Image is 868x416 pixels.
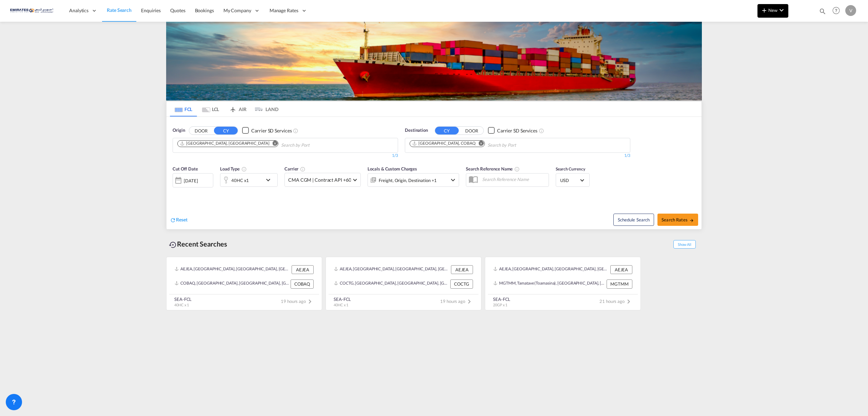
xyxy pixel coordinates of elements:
div: V [845,5,856,16]
md-tab-item: AIR [224,102,251,116]
div: COCTG, Cartagena, Colombia, South America, Americas [334,279,449,288]
md-tab-item: FCL [170,102,197,116]
md-tab-item: LAND [251,102,278,116]
div: AEJEA [451,265,473,274]
button: Remove [268,141,278,147]
span: 40HC x 1 [174,303,189,307]
div: Freight Origin Destination Factory Stuffing [379,176,437,185]
md-icon: icon-plus 400-fg [760,6,768,14]
span: Carrier [284,166,305,171]
md-icon: icon-chevron-down [264,176,276,184]
input: Chips input. [488,140,552,151]
span: Enquiries [141,7,161,13]
span: 21 hours ago [599,299,633,304]
md-icon: icon-chevron-right [625,297,633,306]
md-icon: The selected Trucker/Carrierwill be displayed in the rate results If the rates are from another f... [300,166,305,172]
div: [DATE] [173,173,213,187]
div: 40HC x1icon-chevron-down [220,173,278,187]
recent-search-card: AEJEA, [GEOGRAPHIC_DATA], [GEOGRAPHIC_DATA], [GEOGRAPHIC_DATA], [GEOGRAPHIC_DATA] AEJEACOBAQ, [GE... [166,257,322,310]
div: MGTMM, Tamatave (Toamasina), Madagascar, Eastern Africa, Africa [493,279,605,288]
span: Quotes [170,7,185,13]
span: 19 hours ago [440,299,473,304]
md-icon: icon-information-outline [241,166,247,172]
md-icon: icon-magnify [819,7,826,15]
span: Locals & Custom Charges [368,166,417,171]
md-checkbox: Checkbox No Ink [488,127,537,134]
md-icon: icon-chevron-right [306,297,314,306]
span: My Company [223,7,251,14]
span: CMA CGM | Contract API +60 [288,177,351,183]
md-chips-wrap: Chips container. Use arrow keys to select chips. [409,138,555,151]
button: icon-plus 400-fgNewicon-chevron-down [757,4,788,18]
div: SEA-FCL [334,296,351,302]
button: CY [214,127,238,134]
span: Cut Off Date [173,166,198,171]
div: COBAQ [291,279,314,288]
span: Show All [673,240,696,249]
div: AEJEA, Jebel Ali, United Arab Emirates, Middle East, Middle East [493,265,609,274]
span: 19 hours ago [281,299,314,304]
div: SEA-FCL [174,296,192,302]
md-icon: icon-refresh [170,217,176,223]
div: Recent Searches [166,236,230,252]
md-tab-item: LCL [197,102,224,116]
md-datepicker: Select [173,187,178,196]
md-checkbox: Checkbox No Ink [242,127,292,134]
span: New [760,7,786,13]
div: Jebel Ali, AEJEA [180,141,269,146]
md-icon: Unchecked: Search for CY (Container Yard) services for all selected carriers.Checked : Search for... [539,128,544,133]
span: Search Currency [556,166,585,171]
div: Barranquilla, COBAQ [412,141,476,146]
span: Destination [405,127,428,134]
div: [DATE] [184,178,198,184]
div: icon-magnify [819,7,826,18]
button: DOOR [460,127,484,134]
recent-search-card: AEJEA, [GEOGRAPHIC_DATA], [GEOGRAPHIC_DATA], [GEOGRAPHIC_DATA], [GEOGRAPHIC_DATA] AEJEAMGTMM, Tam... [485,257,641,310]
span: Manage Rates [270,7,298,14]
input: Chips input. [281,140,346,151]
recent-search-card: AEJEA, [GEOGRAPHIC_DATA], [GEOGRAPHIC_DATA], [GEOGRAPHIC_DATA], [GEOGRAPHIC_DATA] AEJEACOCTG, [GE... [325,257,481,310]
button: Remove [474,141,485,147]
div: 1/3 [173,153,398,159]
md-icon: icon-chevron-down [449,176,457,184]
md-icon: Unchecked: Search for CY (Container Yard) services for all selected carriers.Checked : Search for... [293,128,298,133]
div: COCTG [450,279,473,288]
div: Carrier SD Services [497,127,537,134]
md-icon: icon-arrow-right [689,218,694,223]
span: Help [830,5,842,16]
md-select: Select Currency: $ USDUnited States Dollar [559,175,586,185]
span: Reset [176,217,188,222]
span: 20GP x 1 [493,303,507,307]
md-icon: icon-airplane [229,105,237,110]
img: LCL+%26+FCL+BACKGROUND.png [166,22,702,101]
div: AEJEA, Jebel Ali, United Arab Emirates, Middle East, Middle East [175,265,290,274]
div: OriginDOOR CY Checkbox No InkUnchecked: Search for CY (Container Yard) services for all selected ... [166,117,702,229]
div: icon-refreshReset [170,216,188,224]
div: Help [830,5,845,17]
div: AEJEA [610,265,632,274]
md-icon: icon-backup-restore [169,241,177,249]
span: Bookings [195,7,214,13]
md-icon: icon-chevron-down [777,6,786,14]
span: Search Rates [662,217,694,222]
div: 1/3 [405,153,630,159]
div: COBAQ, Barranquilla, Colombia, South America, Americas [175,279,289,288]
md-chips-wrap: Chips container. Use arrow keys to select chips. [176,138,348,151]
md-icon: icon-chevron-right [465,297,473,306]
div: Freight Origin Destination Factory Stuffingicon-chevron-down [368,173,459,187]
span: Rate Search [107,7,132,13]
span: 40HC x 1 [334,303,348,307]
div: Carrier SD Services [251,127,292,134]
span: Load Type [220,166,247,171]
button: Note: By default Schedule search will only considerorigin ports, destination ports and cut off da... [613,214,654,226]
div: SEA-FCL [493,296,510,302]
md-pagination-wrapper: Use the left and right arrow keys to navigate between tabs [170,102,278,116]
button: Search Ratesicon-arrow-right [657,214,698,226]
div: 40HC x1 [231,176,249,185]
span: Search Reference Name [466,166,520,171]
div: AEJEA [292,265,314,274]
img: c67187802a5a11ec94275b5db69a26e6.png [10,3,56,18]
input: Search Reference Name [479,174,549,184]
span: Origin [173,127,185,134]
